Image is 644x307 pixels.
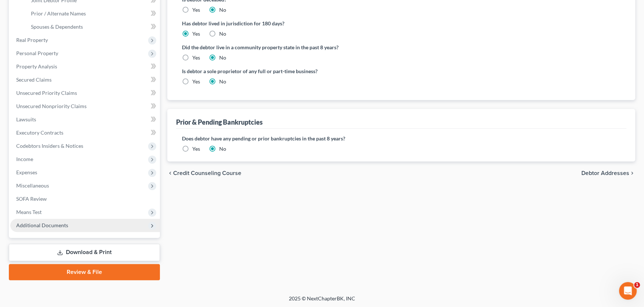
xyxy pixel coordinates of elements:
[16,129,63,136] span: Executory Contracts
[192,30,200,38] label: Yes
[192,6,200,14] label: Yes
[16,143,83,149] span: Codebtors Insiders & Notices
[182,135,620,142] label: Does debtor have any pending or prior bankruptcies in the past 8 years?
[219,78,226,85] label: No
[16,76,52,83] span: Secured Claims
[634,282,640,288] span: 1
[25,7,160,20] a: Prior / Alternate Names
[16,116,36,122] span: Lawsuits
[167,170,241,176] button: chevron_left Credit Counseling Course
[25,20,160,33] a: Spouses & Dependents
[10,100,160,113] a: Unsecured Nonpriority Claims
[9,244,160,261] a: Download & Print
[192,54,200,61] label: Yes
[192,78,200,85] label: Yes
[182,67,398,75] label: Is debtor a sole proprietor of any full or part-time business?
[16,209,42,215] span: Means Test
[10,73,160,86] a: Secured Claims
[16,222,68,228] span: Additional Documents
[16,63,57,69] span: Property Analysis
[219,30,226,38] label: No
[182,19,620,27] label: Has debtor lived in jurisdiction for 180 days?
[10,126,160,139] a: Executory Contracts
[10,86,160,100] a: Unsecured Priority Claims
[16,169,37,175] span: Expenses
[581,170,629,176] span: Debtor Addresses
[219,145,226,153] label: No
[31,24,83,30] span: Spouses & Dependents
[16,103,87,109] span: Unsecured Nonpriority Claims
[16,90,77,96] span: Unsecured Priority Claims
[176,118,263,126] div: Prior & Pending Bankruptcies
[629,170,635,176] i: chevron_right
[10,113,160,126] a: Lawsuits
[16,156,33,162] span: Income
[182,43,620,51] label: Did the debtor live in a community property state in the past 8 years?
[16,196,47,202] span: SOFA Review
[10,60,160,73] a: Property Analysis
[173,170,241,176] span: Credit Counseling Course
[16,182,49,189] span: Miscellaneous
[9,264,160,280] a: Review & File
[619,282,637,300] iframe: Intercom live chat
[31,10,86,17] span: Prior / Alternate Names
[581,170,635,176] button: Debtor Addresses chevron_right
[167,170,173,176] i: chevron_left
[219,6,226,14] label: No
[10,192,160,206] a: SOFA Review
[16,50,58,56] span: Personal Property
[192,145,200,153] label: Yes
[219,54,226,61] label: No
[16,37,48,43] span: Real Property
